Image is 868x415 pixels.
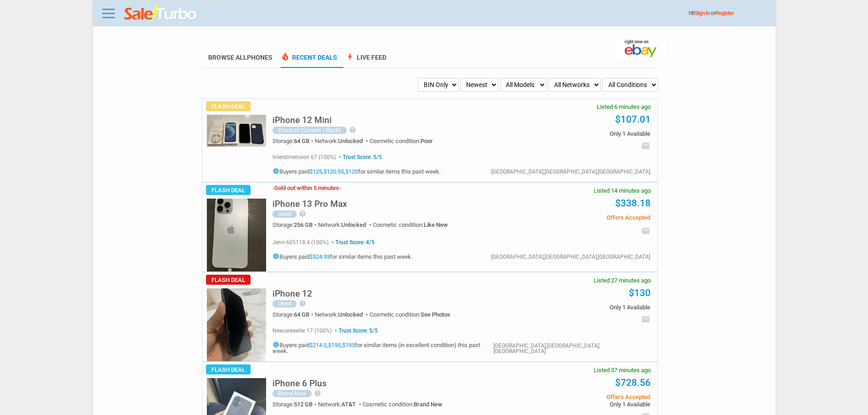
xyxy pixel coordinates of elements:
[272,168,441,174] h5: Buyers paid , , for similar items this past week.
[272,253,412,260] h5: Buyers paid for similar items this past week.
[333,328,378,334] span: Trust Score: 5/5
[689,10,695,16] span: Hi!
[206,364,251,374] span: Flash Deal
[330,239,375,246] span: Trust Score: 4/5
[299,210,306,217] i: help
[272,300,297,307] div: Used
[318,222,373,228] div: Network:
[513,401,650,407] span: Only 1 Available
[342,342,355,348] a: $195
[294,138,309,144] span: 64 GB
[339,184,341,191] span: -
[318,401,363,407] div: Network:
[491,169,650,174] div: [GEOGRAPHIC_DATA],[GEOGRAPHIC_DATA],[GEOGRAPHIC_DATA]
[272,118,332,124] a: iPhone 12 Mini
[615,114,651,125] a: $107.01
[272,312,315,318] div: Storage:
[345,52,354,61] span: bolt
[272,200,347,208] h5: iPhone 13 Pro Max
[309,342,327,348] a: $214.5
[272,168,279,174] i: info
[281,54,337,68] a: local_fire_departmentRecent Deals
[629,287,651,298] a: $130
[695,10,710,16] a: Sign In
[315,138,370,144] div: Network:
[414,401,442,408] span: Brand New
[272,239,329,246] span: jenn-605118 4 (100%)
[715,10,734,16] a: Register
[324,168,344,175] a: $120.55
[272,253,279,260] i: info
[272,379,327,388] h5: iPhone 6 Plus
[272,222,318,228] div: Storage:
[641,315,650,324] i: email
[341,401,356,408] span: AT&T
[594,277,651,283] span: Listed 27 minutes ago
[641,226,650,236] i: email
[493,343,650,354] div: [GEOGRAPHIC_DATA],[GEOGRAPHIC_DATA],[GEOGRAPHIC_DATA]
[294,221,313,228] span: 256 GB
[615,377,651,388] a: $728.56
[272,201,347,208] a: iPhone 13 Pro Max
[641,141,650,150] i: email
[337,154,382,160] span: Trust Score: 5/5
[370,138,433,144] div: Cosmetic condition:
[272,116,332,124] h5: iPhone 12 Mini
[272,390,312,397] div: Brand New
[294,311,309,318] span: 64 GB
[206,101,251,111] span: Flash Deal
[345,168,358,175] a: $120
[124,6,198,22] img: saleturbo.com - Online Deals and Discount Coupons
[513,394,650,400] span: Offers Accepted
[513,131,650,137] span: Only 1 Available
[513,215,650,220] span: Offers Accepted
[424,221,448,228] span: Like New
[594,367,651,373] span: Listed 37 minutes ago
[281,52,290,61] span: local_fire_department
[594,188,651,194] span: Listed 14 minutes ago
[272,289,312,298] h5: iPhone 12
[272,341,279,348] i: info
[370,312,450,318] div: Cosmetic condition:
[315,312,370,318] div: Network:
[345,54,386,68] a: boltLive Feed
[272,341,493,354] h5: Buyers paid , , for similar items (in excellent condition) this past week.
[338,138,363,144] span: Unlocked
[272,381,327,388] a: iPhone 6 Plus
[272,127,347,134] div: Cracked (Screen / Back)
[349,126,356,133] i: help
[272,138,315,144] div: Storage:
[711,10,734,16] span: or
[615,198,651,209] a: $338.18
[207,199,266,272] img: s-l225.jpg
[272,291,312,298] a: iPhone 12
[363,401,442,407] div: Cosmetic condition:
[272,401,318,407] div: Storage:
[206,275,251,285] span: Flash Deal
[597,104,651,110] span: Listed 6 minutes ago
[421,311,450,318] span: See Photos
[272,185,341,191] h3: Sold out within 5 minutes
[272,184,274,191] span: -
[299,300,306,307] i: help
[206,185,251,195] span: Flash Deal
[208,54,272,61] a: Browse AllPhones
[314,389,321,397] i: help
[328,342,341,348] a: $195
[491,254,650,260] div: [GEOGRAPHIC_DATA],[GEOGRAPHIC_DATA],[GEOGRAPHIC_DATA]
[513,304,650,310] span: Only 1 Available
[309,168,322,175] a: $125
[207,288,266,361] img: s-l225.jpg
[247,54,272,61] span: Phones
[207,115,266,147] img: s-l225.jpg
[373,222,448,228] div: Cosmetic condition:
[272,328,332,334] span: nexusreseller 17 (100%)
[294,401,313,408] span: 512 GB
[341,221,366,228] span: Unlocked
[272,154,336,160] span: interdimension 67 (100%)
[309,253,330,260] a: $524.93
[421,138,433,144] span: Poor
[338,311,363,318] span: Unlocked
[272,210,297,218] div: Used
